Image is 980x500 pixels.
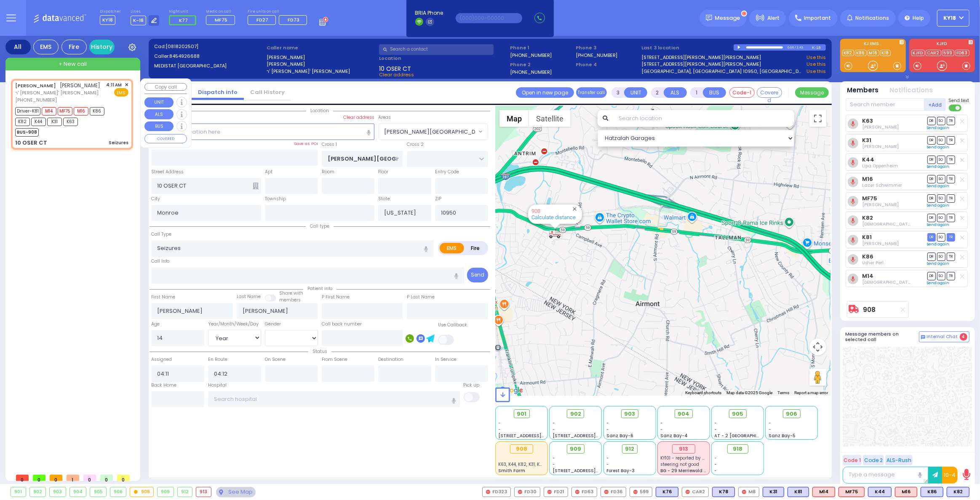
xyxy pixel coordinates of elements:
a: K44 [862,156,874,163]
span: DR [927,117,936,125]
button: BUS [144,121,174,132]
label: Pick up [464,382,480,389]
span: Important [804,14,831,22]
span: SO [937,272,945,280]
label: Call Info [152,258,170,265]
span: MF75 [58,107,72,116]
span: MF75 [215,16,227,23]
div: 909 [158,487,174,497]
a: Send again [927,183,950,188]
div: 903 [50,487,66,497]
button: COVERED [144,134,187,143]
div: - [715,455,761,461]
img: red-radio-icon.svg [547,490,552,494]
span: Patient info [303,285,336,292]
a: Use this [806,68,826,75]
div: K-18 [812,44,826,51]
input: Search member [846,98,924,111]
button: Toggle fullscreen view [809,110,826,127]
span: 906 [786,410,797,418]
span: Lipa Oppenheim [862,163,898,169]
span: Abraham Berger [862,202,899,208]
label: EMS [440,243,464,253]
label: Last Name [237,293,261,300]
span: - [553,420,555,426]
span: M16 [74,107,88,116]
div: All [5,40,31,54]
span: SO [937,233,945,241]
a: K81 [862,234,872,240]
a: History [89,40,115,54]
div: ALS [838,487,865,497]
label: Night unit [169,9,199,14]
input: Search a contact [379,44,494,55]
button: +Add [924,98,946,111]
div: 908 [549,228,561,239]
label: Cross 1 [322,141,337,148]
span: Shia Greenfeld [862,279,949,285]
div: 904 [70,487,86,497]
button: Members [847,86,879,95]
img: Google [497,385,525,396]
div: Year/Month/Week/Day [208,321,261,328]
span: K-18 [131,16,146,25]
span: Lazer Schwimmer [862,182,902,188]
a: Calculate distance [531,214,576,220]
div: 1:43 [796,43,804,52]
button: UNIT [144,97,174,108]
span: Other building occupants [253,183,259,189]
label: Room [322,169,334,175]
span: Usher Perl [862,260,884,266]
span: Phone 2 [510,61,573,68]
span: 10 OSER CT [379,65,411,71]
div: EMS [33,40,59,54]
div: 912 [178,487,192,497]
span: Phone 4 [576,61,638,68]
label: Apt [265,169,272,175]
span: EMS [114,88,128,97]
button: Message [795,87,829,98]
span: Phone 1 [510,44,573,51]
div: / [794,43,796,52]
span: DR [927,136,936,144]
span: TR [947,156,955,164]
span: TR [947,272,955,280]
span: TR [947,175,955,183]
a: FD63 [955,50,969,56]
label: Use Callback [438,322,467,328]
input: Search location here [152,124,375,140]
label: Hospital [208,382,227,389]
span: [PHONE_NUMBER] [15,97,57,103]
span: 904 [678,410,689,418]
span: - [606,426,609,433]
span: DR [927,175,936,183]
span: - [553,455,555,461]
button: Transfer call [576,87,607,98]
label: En Route [208,356,227,363]
label: KJ EMS... [840,42,906,48]
img: red-radio-icon.svg [486,490,490,494]
a: 908 [863,306,876,313]
label: Cad: [154,43,264,50]
span: 4 [960,333,967,341]
a: K86 [855,50,867,56]
a: Send again [927,203,950,208]
button: Code 2 [863,455,884,465]
span: Internal Chat [927,334,958,340]
span: SMITH GARDENS [379,124,476,139]
label: Fire [464,243,487,253]
label: Last 3 location [641,44,734,51]
label: Areas [378,114,391,121]
label: Dispatcher [100,9,121,14]
button: ALS [664,87,687,98]
span: [PERSON_NAME][GEOGRAPHIC_DATA] [384,128,489,136]
label: From Scene [322,356,347,363]
img: red-radio-icon.svg [518,490,522,494]
span: Sanz Bay-5 [769,433,796,439]
span: - [499,420,501,426]
span: ✕ [125,81,128,89]
input: Search hospital [208,391,459,407]
a: Dispatch info [192,88,244,96]
span: K31 [47,118,62,126]
span: Call type [306,223,334,229]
